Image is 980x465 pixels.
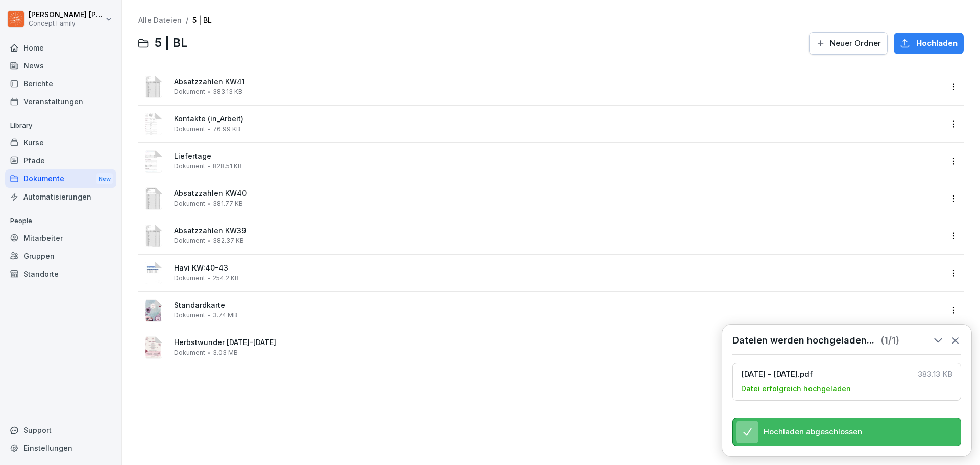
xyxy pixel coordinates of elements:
span: 382.37 KB [213,237,244,244]
a: 5 | BL [192,16,212,25]
a: Veranstaltungen [5,92,116,110]
span: Absatzzahlen KW41 [174,78,942,86]
a: Einstellungen [5,439,116,457]
span: Hochladen abgeschlossen [764,427,862,436]
span: Kontakte (in_Arbeit) [174,115,942,124]
span: 381.77 KB [213,200,243,207]
p: Concept Family [29,20,103,27]
span: Herbstwunder [DATE]-[DATE] [174,338,942,347]
span: Dokument [174,88,205,95]
span: 3.03 MB [213,349,238,356]
span: [DATE] - [DATE].pdf [741,370,912,379]
a: Mitarbeiter [5,229,116,247]
span: Dokument [174,312,205,319]
div: New [96,173,113,185]
span: / [186,16,188,25]
span: Datei erfolgreich hochgeladen [741,384,851,394]
a: DokumenteNew [5,169,116,188]
span: Dokument [174,237,205,244]
span: 3.74 MB [213,312,237,319]
button: Neuer Ordner [809,32,888,55]
a: Pfade [5,152,116,169]
span: Neuer Ordner [830,38,881,49]
p: [PERSON_NAME] [PERSON_NAME] [29,11,103,19]
a: Automatisierungen [5,188,116,206]
p: People [5,213,116,229]
span: 383.13 KB [213,88,242,95]
span: Absatzzahlen KW39 [174,227,942,235]
a: Standorte [5,265,116,283]
a: Kurse [5,134,116,152]
div: Dokumente [5,169,116,188]
span: Absatzzahlen KW40 [174,189,942,198]
span: Dokument [174,126,205,133]
span: Dokument [174,349,205,356]
span: Standardkarte [174,301,942,310]
a: Berichte [5,75,116,92]
a: Alle Dateien [138,16,182,25]
a: News [5,57,116,75]
span: 5 | BL [155,36,188,51]
span: Havi KW:40-43 [174,264,942,273]
span: Dateien werden hochgeladen... [732,335,874,346]
span: 76.99 KB [213,126,240,133]
span: Dokument [174,163,205,170]
span: 383.13 KB [918,370,952,379]
span: Dokument [174,275,205,282]
span: Dokument [174,200,205,207]
span: 254.2 KB [213,275,239,282]
span: 828.51 KB [213,163,242,170]
a: Gruppen [5,247,116,265]
span: Liefertage [174,152,942,161]
p: Library [5,117,116,134]
a: Home [5,39,116,57]
div: Support [5,421,116,439]
button: Hochladen [894,33,964,54]
span: Hochladen [916,38,958,49]
span: ( 1 / 1 ) [880,335,899,346]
